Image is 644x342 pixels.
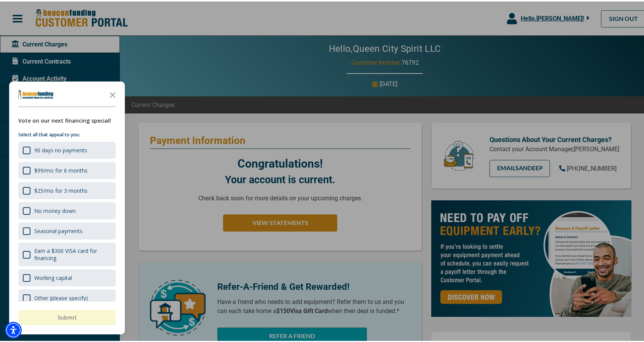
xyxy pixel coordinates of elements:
[18,160,116,177] div: $99/mo for 6 months
[34,185,88,193] div: $25/mo for 3 months
[18,88,54,97] img: Company logo
[9,80,125,333] div: Survey
[34,165,88,173] div: $99/mo for 6 months
[34,273,72,280] div: Working capital
[34,206,76,213] div: No money down
[34,145,87,152] div: 90 days no payments
[105,85,120,101] button: Close the survey
[34,246,111,260] div: Earn a $300 VISA card for financing
[5,320,22,337] div: Accessibility Menu
[18,308,116,324] button: Submit
[18,241,116,265] div: Earn a $300 VISA card for financing
[34,293,88,300] div: Other (please specify)
[18,268,116,285] div: Working capital
[18,288,116,305] div: Other (please specify)
[18,140,116,157] div: 90 days no payments
[18,201,116,218] div: No money down
[18,221,116,238] div: Seasonal payments
[34,226,83,233] div: Seasonal payments
[18,115,116,123] div: Vote on our next financing special!
[18,129,116,137] p: Select all that appeal to you:
[18,181,116,198] div: $25/mo for 3 months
